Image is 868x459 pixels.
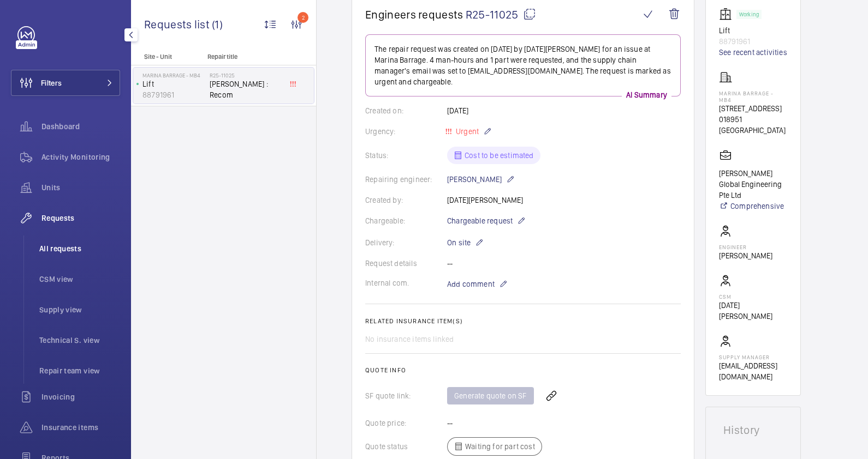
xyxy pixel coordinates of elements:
p: Working [739,13,759,16]
span: Requests [41,213,120,224]
h2: Related insurance item(s) [365,317,681,325]
p: Lift [719,25,787,36]
p: [STREET_ADDRESS] [719,103,787,114]
p: On site [447,236,484,249]
button: Filters [11,70,120,96]
span: Urgent [454,127,479,136]
span: [PERSON_NAME] : Recom [210,78,282,100]
p: Marina Barrage - MB4 [719,90,787,103]
span: R25-11025 [466,8,536,21]
p: The repair request was created on [DATE] by [DATE][PERSON_NAME] for an issue at Marina Barrage. 4... [374,44,671,87]
span: Repair team view [39,365,120,376]
span: All requests [39,243,120,254]
h2: Quote info [365,366,681,374]
p: [PERSON_NAME] Global Engineering Pte Ltd [719,168,787,201]
span: Dashboard [41,121,120,132]
p: 018951 [GEOGRAPHIC_DATA] [719,114,787,136]
span: Invoicing [41,391,120,402]
p: [DATE][PERSON_NAME] [719,300,787,322]
span: Add comment [447,279,495,289]
p: [EMAIL_ADDRESS][DOMAIN_NAME] [719,360,787,382]
p: 88791961 [142,89,205,100]
h1: History [723,425,783,436]
span: Units [41,182,120,193]
a: Comprehensive [719,201,787,212]
p: Marina Barrage - MB4 [142,72,205,78]
p: Supply manager [719,354,787,360]
p: Engineer [719,244,772,250]
span: Technical S. view [39,335,120,346]
p: CSM [719,293,787,300]
span: Activity Monitoring [41,152,120,162]
span: Engineers requests [365,8,463,21]
span: Insurance items [41,422,120,433]
p: [PERSON_NAME] [447,173,515,186]
p: AI Summary [622,89,671,100]
span: Supply view [39,304,120,315]
img: elevator.svg [719,8,736,21]
p: Lift [142,78,205,89]
p: [PERSON_NAME] [719,250,772,261]
p: Repair title [207,53,280,61]
h2: R25-11025 [210,72,282,78]
span: Filters [41,77,62,88]
span: Requests list [144,17,212,31]
a: See recent activities [719,47,787,58]
span: CSM view [39,274,120,285]
p: 88791961 [719,36,787,47]
span: Chargeable request [447,215,513,226]
p: Site - Unit [131,53,203,61]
